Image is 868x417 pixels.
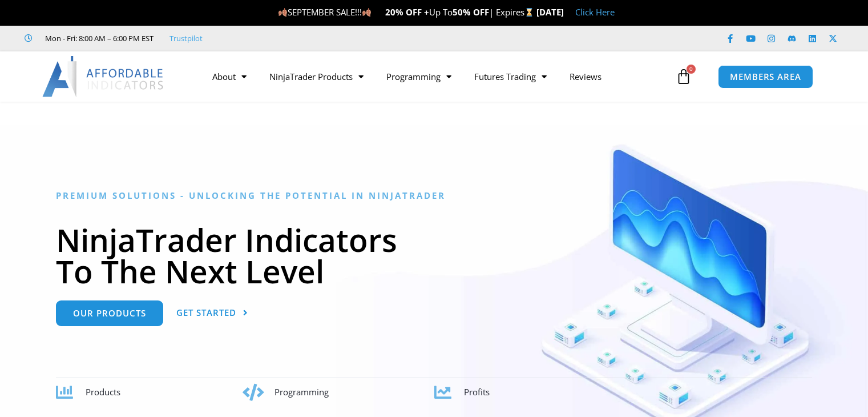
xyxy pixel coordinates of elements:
span: Profits [464,386,490,398]
span: Products [86,386,120,398]
a: Programming [375,63,463,90]
span: Mon - Fri: 8:00 AM – 6:00 PM EST [42,31,154,45]
img: LogoAI | Affordable Indicators – NinjaTrader [42,56,165,97]
a: 0 [659,60,709,93]
span: SEPTEMBER SALE!!! Up To | Expires [278,6,536,18]
a: Trustpilot [169,31,203,45]
strong: [DATE] [536,6,564,18]
h6: Premium Solutions - Unlocking the Potential in NinjaTrader [56,190,812,201]
span: 0 [687,65,696,74]
span: Programming [274,386,329,398]
span: Get Started [176,308,236,317]
img: ⌛ [525,8,534,17]
nav: Menu [201,63,673,90]
a: Get Started [176,300,248,326]
a: Click Here [575,6,615,18]
a: MEMBERS AREA [718,65,813,89]
img: 🍂 [278,8,287,17]
strong: 50% OFF [453,6,489,18]
strong: 20% OFF + [385,6,429,18]
a: NinjaTrader Products [258,63,375,90]
a: Our Products [56,300,163,326]
span: Our Products [73,309,146,318]
a: About [201,63,258,90]
span: MEMBERS AREA [730,73,801,81]
a: Futures Trading [463,63,558,90]
a: Reviews [558,63,613,90]
img: 🍂 [362,8,371,17]
h1: NinjaTrader Indicators To The Next Level [56,224,812,287]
